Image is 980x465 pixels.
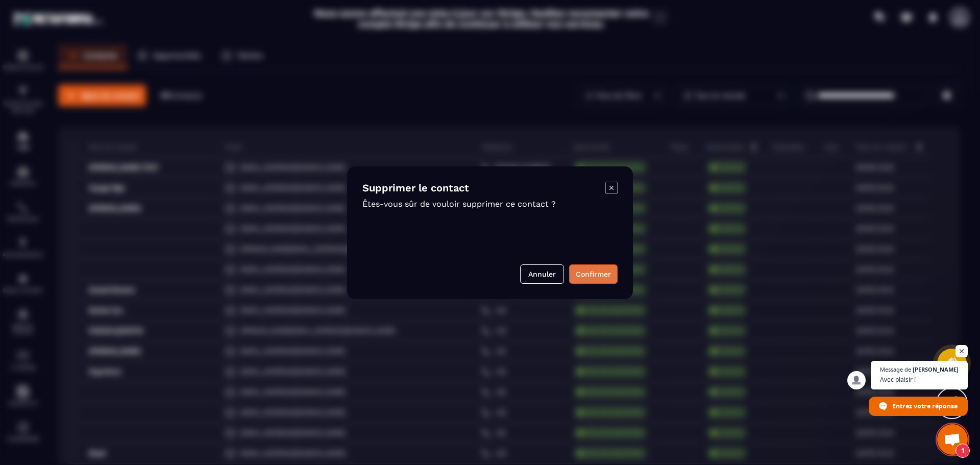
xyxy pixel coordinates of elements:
[955,444,970,458] span: 1
[520,264,564,284] button: Annuler
[880,375,959,384] span: Avec plaisir !
[569,264,618,284] button: Confirmer
[362,182,605,194] h4: Supprimer le contact
[362,199,605,209] p: Êtes-vous sûr de vouloir supprimer ce contact ?
[880,366,911,372] span: Message de
[913,366,959,372] span: [PERSON_NAME]
[892,397,958,415] span: Entrez votre réponse
[937,424,968,455] div: Ouvrir le chat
